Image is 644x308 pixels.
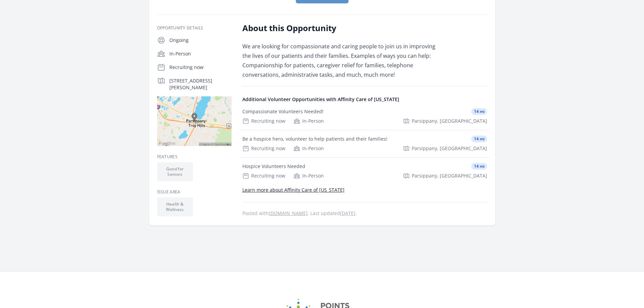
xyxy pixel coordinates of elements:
[242,96,487,103] h4: Additional Volunteer Opportunities with Affinity Care of [US_STATE]
[412,172,487,179] span: Parsippany, [GEOGRAPHIC_DATA]
[169,77,232,91] p: [STREET_ADDRESS][PERSON_NAME]
[471,136,487,142] span: 14 mi
[242,211,487,216] p: Posted with . Last updated .
[293,172,324,179] div: In-Person
[242,118,285,124] div: Recruiting now
[471,163,487,170] span: 14 mi
[412,145,487,152] span: Parsippany, [GEOGRAPHIC_DATA]
[242,108,324,115] div: Compassionate Volunteers Needed!
[242,23,440,33] h2: About this Opportunity
[157,162,193,181] li: Good for Seniors
[242,42,440,79] p: We are looking for compassionate and caring people to join us in improving the lives of our patie...
[242,163,305,170] div: Hospice Volunteers Needed
[340,210,355,216] abbr: Wed, Oct 4, 2023 7:14 PM
[157,154,232,160] h3: Features
[240,130,490,157] a: Be a hospice hero, volunteer to help patients and their families! 14 mi Recruiting now In-Person ...
[242,145,285,152] div: Recruiting now
[412,118,487,124] span: Parsippany, [GEOGRAPHIC_DATA]
[293,118,324,124] div: In-Person
[169,50,232,57] p: In-Person
[157,96,232,146] img: Map
[169,64,232,71] p: Recruiting now
[169,37,232,44] p: Ongoing
[242,172,285,179] div: Recruiting now
[157,25,232,31] h3: Opportunity Details
[471,108,487,115] span: 14 mi
[240,158,490,185] a: Hospice Volunteers Needed 14 mi Recruiting now In-Person Parsippany, [GEOGRAPHIC_DATA]
[157,197,193,216] li: Health & Wellness
[293,145,324,152] div: In-Person
[269,210,308,216] a: [DOMAIN_NAME]
[242,136,387,142] div: Be a hospice hero, volunteer to help patients and their families!
[242,187,344,193] a: Learn more about Affinity Care of [US_STATE]
[157,189,232,195] h3: Issue area
[240,103,490,130] a: Compassionate Volunteers Needed! 14 mi Recruiting now In-Person Parsippany, [GEOGRAPHIC_DATA]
